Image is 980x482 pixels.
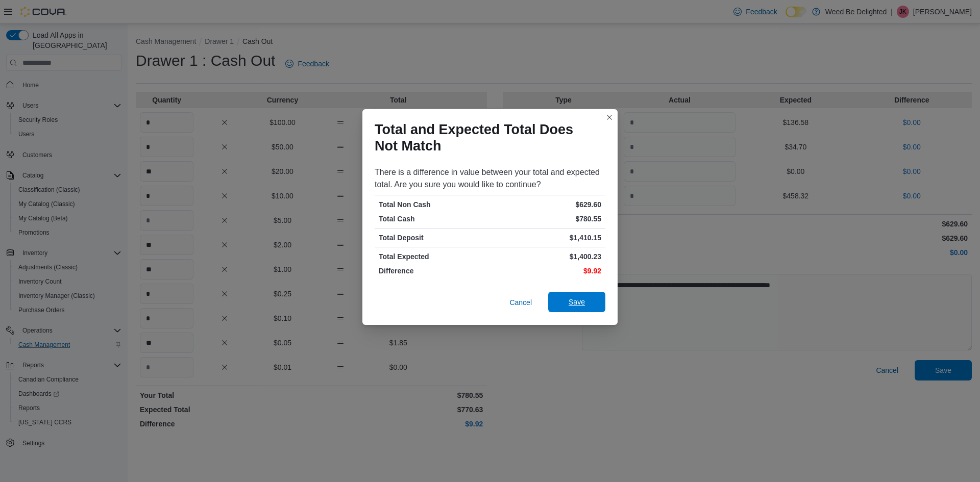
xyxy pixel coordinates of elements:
[569,297,585,307] span: Save
[548,292,605,312] button: Save
[379,214,488,224] p: Total Cash
[379,251,488,262] p: Total Expected
[492,266,601,276] p: $9.92
[379,266,488,276] p: Difference
[492,233,601,243] p: $1,410.15
[379,199,488,210] p: Total Non Cash
[492,199,601,210] p: $629.60
[375,166,605,191] div: There is a difference in value between your total and expected total. Are you sure you would like...
[379,233,488,243] p: Total Deposit
[492,214,601,224] p: $780.55
[509,297,532,308] span: Cancel
[492,251,601,262] p: $1,400.23
[505,292,536,313] button: Cancel
[375,121,597,154] h1: Total and Expected Total Does Not Match
[603,111,616,123] button: Closes this modal window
